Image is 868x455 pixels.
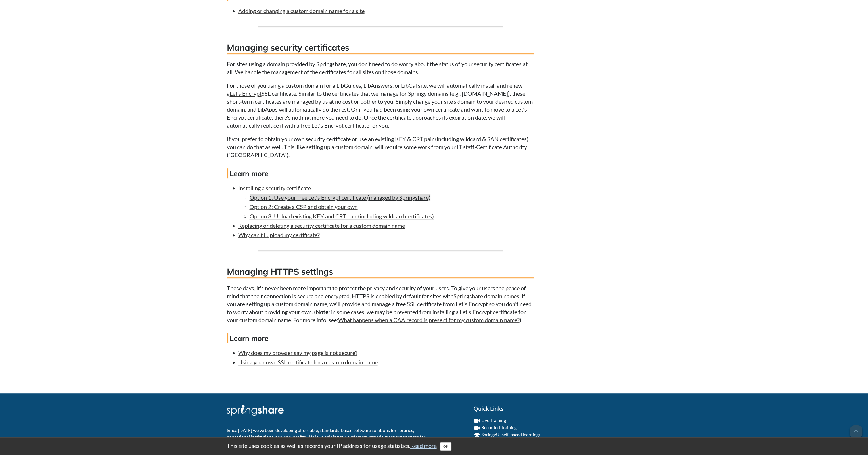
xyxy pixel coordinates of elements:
[440,442,451,451] button: Close
[227,60,534,76] p: For sites using a domain provided by Springshare, you don't need to do worry about the status of ...
[221,442,647,451] div: This site uses cookies as well as records your IP address for usage statistics.
[227,405,284,416] img: Springshare
[481,425,517,430] a: Recorded Training
[481,432,540,437] a: SpringyU (self-paced learning)
[474,425,480,431] i: videocam
[238,7,365,14] a: Adding or changing a custom domain name for a site
[238,231,320,238] a: Why can't I upload my certificate?
[453,293,519,299] a: Springshare domain names
[316,308,329,315] strong: Note
[410,442,437,449] a: Read more
[474,432,480,439] i: school
[238,185,311,191] a: Installing a security certificate
[238,359,378,366] a: Using your own SSL certificate for a custom domain name
[474,418,480,424] i: videocam
[338,316,520,323] a: What happens when a CAA record is present for my custom domain name?
[227,168,534,178] h4: Learn more
[250,194,430,201] a: Option 1: Use your free Let's Encrypt certificate (managed by Springshare)
[850,426,862,433] a: arrow_upward
[227,135,534,159] p: If you prefer to obtain your own security certificate or use an existing KEY & CRT pair (includin...
[230,90,262,97] a: Let’s Encrypt
[227,41,534,54] h3: Managing security certificates
[227,266,534,278] h3: Managing HTTPS settings
[227,284,534,324] p: These days, it's never been more important to protect the privacy and security of your users. To ...
[227,427,430,446] p: Since [DATE] we've been developing affordable, standards-based software solutions for libraries, ...
[850,425,862,438] span: arrow_upward
[250,213,434,220] a: Option 3: Upload existing KEY and CRT pair (including wildcard certificates)
[481,418,506,423] a: Live Training
[238,222,405,229] a: Replacing or deleting a security certificate for a custom domain name
[238,349,357,356] a: Why does my browser say my page is not secure?
[474,405,641,413] h2: Quick Links
[227,82,534,129] p: For those of you using a custom domain for a LibGuides, LibAnswers, or LibCal site, we will autom...
[227,333,534,343] h4: Learn more
[250,203,358,210] a: Option 2: Create a CSR and obtain your own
